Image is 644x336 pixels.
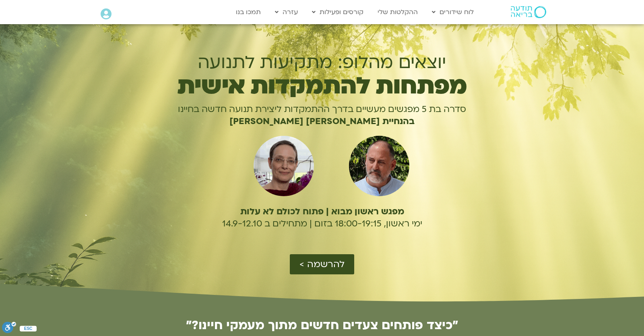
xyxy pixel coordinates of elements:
[374,4,422,20] a: ההקלטות שלי
[222,218,422,230] span: ימי ראשון, 18:00-19:15 בזום | מתחילים ב 14.9-12.10
[101,319,543,332] h2: ״כיצד פותחים צעדים חדשים מתוך מעמקי חיינו?״
[229,115,415,127] b: בהנחיית [PERSON_NAME] [PERSON_NAME]
[148,77,496,95] h1: מפתחות להתמקדות אישית
[428,4,478,20] a: לוח שידורים
[290,254,354,274] a: להרשמה >
[232,4,265,20] a: תמכו בנו
[299,259,345,270] span: להרשמה >
[240,205,404,218] b: מפגש ראשון מבוא | פתוח לכולם לא עלות
[148,103,496,115] p: סדרה בת 5 מפגשים מעשיים בדרך ההתמקדות ליצירת תנועה חדשה בחיינו
[271,4,302,20] a: עזרה
[148,52,496,73] h1: יוצאים מהלופ: מתקיעות לתנועה
[511,6,546,18] img: תודעה בריאה
[308,4,367,20] a: קורסים ופעילות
